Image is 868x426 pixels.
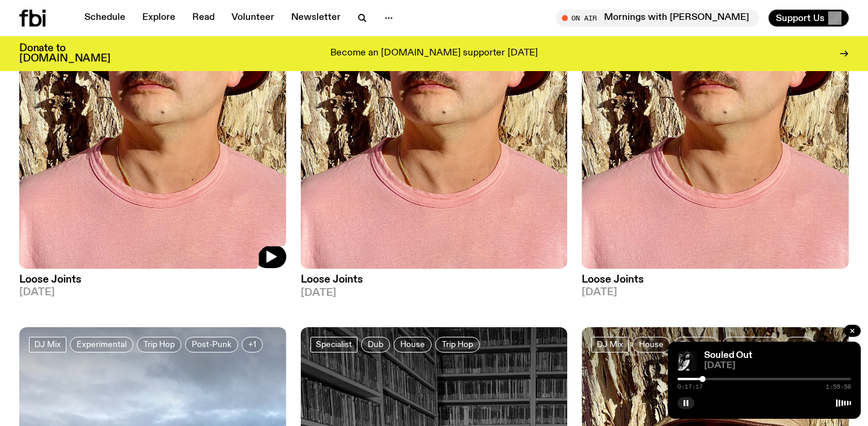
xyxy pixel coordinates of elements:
[674,337,719,352] a: Trip Hop
[19,43,110,64] h3: Donate to [DOMAIN_NAME]
[597,340,623,349] span: DJ Mix
[591,337,629,352] a: DJ Mix
[400,340,425,349] span: House
[224,10,281,27] a: Volunteer
[316,340,352,349] span: Specialist
[769,10,849,27] button: Support Us
[137,337,181,352] a: Trip Hop
[826,384,851,390] span: 1:59:58
[248,340,256,349] span: +1
[19,287,286,298] span: [DATE]
[34,340,61,349] span: DJ Mix
[722,337,781,352] a: Jersey Club
[185,10,222,27] a: Read
[394,337,432,352] a: House
[361,337,390,352] a: Dub
[70,337,133,352] a: Experimental
[776,13,825,23] span: Support Us
[301,269,568,298] a: Loose Joints[DATE]
[704,362,851,371] span: [DATE]
[29,337,66,352] a: DJ Mix
[435,337,480,352] a: Trip Hop
[301,275,568,285] h3: Loose Joints
[704,351,752,360] a: Souled Out
[19,269,286,298] a: Loose Joints[DATE]
[242,337,263,352] button: +1
[729,340,774,349] span: Jersey Club
[77,340,127,349] span: Experimental
[192,340,231,349] span: Post-Punk
[791,340,807,349] span: Jazz
[582,275,849,285] h3: Loose Joints
[442,340,473,349] span: Trip Hop
[310,337,357,352] a: Specialist
[330,48,538,59] p: Become an [DOMAIN_NAME] supporter [DATE]
[582,269,849,298] a: Loose Joints[DATE]
[556,10,759,27] button: On AirMornings with [PERSON_NAME]
[284,10,348,27] a: Newsletter
[681,340,712,349] span: Trip Hop
[185,337,238,352] a: Post-Punk
[143,340,175,349] span: Trip Hop
[639,340,664,349] span: House
[77,10,133,27] a: Schedule
[301,288,568,298] span: [DATE]
[784,337,814,352] a: Jazz
[582,287,849,298] span: [DATE]
[135,10,183,27] a: Explore
[678,384,703,390] span: 0:17:17
[368,340,383,349] span: Dub
[632,337,670,352] a: House
[19,275,286,285] h3: Loose Joints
